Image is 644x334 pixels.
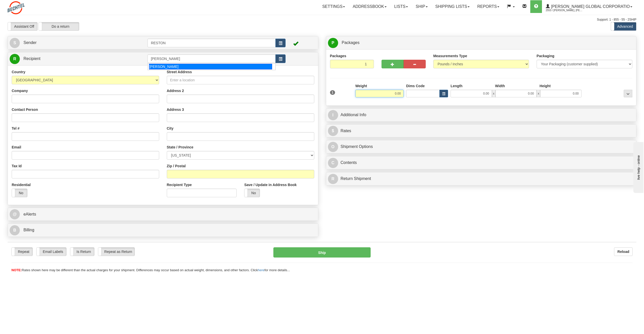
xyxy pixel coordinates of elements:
a: Shipping lists [432,0,473,13]
label: Repeat as Return [98,248,135,256]
span: Recipient [23,56,40,61]
span: x [537,90,540,97]
label: Repeat [12,248,32,256]
span: S [10,38,20,48]
span: Packages [342,40,359,45]
label: Country [12,69,25,74]
label: Address 2 [167,88,184,93]
span: NOTE: [11,268,22,272]
label: Do a return [39,22,79,31]
label: No [244,189,260,197]
span: O [328,142,338,152]
a: @ eAlerts [10,209,316,220]
label: Length [451,83,463,88]
a: B Billing [10,225,316,235]
div: Support: 1 - 855 - 55 - 2SHIP [8,18,636,22]
span: Billing [23,228,34,232]
span: C [328,158,338,168]
a: $Rates [328,126,635,136]
span: [PERSON_NAME] Global Corporatio [550,4,630,9]
label: Email [12,145,21,150]
span: @ [10,209,20,219]
label: City [167,126,173,131]
label: Measurements Type [433,53,467,58]
label: Company [12,88,28,93]
span: Sender [23,40,37,45]
b: Reload [617,250,629,254]
div: live help - online [4,4,47,8]
div: Rates shown here may be different than the actual charges for your shipment. Differences may occu... [8,268,636,273]
label: Email Labels [37,248,66,256]
label: Zip / Postal [167,163,186,169]
a: S Sender [10,38,147,48]
label: Save / Update in Address Book [244,182,296,187]
label: State / Province [167,145,193,150]
label: Address 3 [167,107,184,112]
iframe: chat widget [632,141,643,193]
a: here [258,268,265,272]
label: No [12,189,27,197]
a: RReturn Shipment [328,174,635,184]
label: Height [540,83,551,88]
span: x [492,90,496,97]
a: OShipment Options [328,142,635,152]
a: Reports [473,0,503,13]
label: Tel # [12,126,20,131]
label: Advanced [611,22,636,31]
a: P Packages [328,38,635,48]
label: Packaging [537,53,554,58]
label: Tax Id [12,163,22,169]
label: Packages [330,53,346,58]
span: I [328,110,338,120]
label: Is Return [70,248,94,256]
span: eAlerts [23,212,36,216]
span: R [328,174,338,184]
a: Settings [318,0,349,13]
span: 1 [330,90,335,95]
div: [PERSON_NAME] [149,64,272,69]
a: Addressbook [349,0,390,13]
a: CContents [328,158,635,168]
a: Lists [390,0,412,13]
span: R [10,54,20,64]
label: Dims Code [406,83,425,88]
a: IAdditional Info [328,110,635,120]
div: ... [624,90,632,97]
label: Street Address [167,69,192,74]
label: Weight [355,83,367,88]
span: P [328,38,338,48]
label: Contact Person [12,107,38,112]
button: Reload [614,247,633,256]
span: $ [328,126,338,136]
a: [PERSON_NAME] Global Corporatio 2553 / [PERSON_NAME], [PERSON_NAME] [542,0,636,13]
input: Enter a location [167,76,314,84]
input: Recipient Id [147,54,275,63]
label: Assistant Off [8,22,37,31]
label: Recipient Type [167,182,192,187]
label: Residential [12,182,31,187]
a: Ship [412,0,431,13]
span: B [10,225,20,235]
img: logo2553.jpg [8,1,25,14]
button: Ship [273,247,371,257]
label: Width [495,83,505,88]
a: R Recipient [10,54,132,64]
span: 2553 / [PERSON_NAME], [PERSON_NAME] [546,8,584,13]
input: Sender Id [147,39,275,47]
